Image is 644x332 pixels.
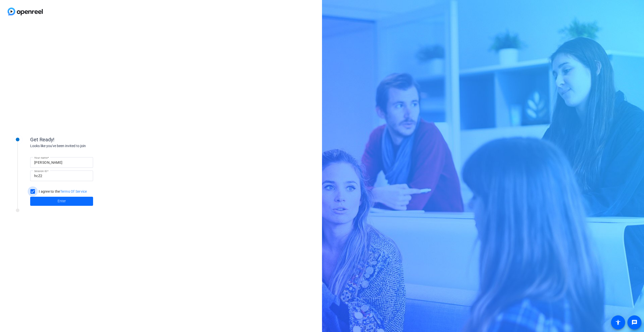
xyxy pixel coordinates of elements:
div: Get Ready! [30,136,131,143]
label: I agree to the [38,189,87,194]
mat-label: Your name [34,156,48,159]
div: Looks like you've been invited to join [30,143,131,149]
mat-label: Session ID [34,170,47,173]
mat-icon: message [631,319,637,325]
a: Terms Of Service [60,189,87,193]
mat-icon: accessibility [615,319,621,325]
button: Enter [30,197,93,206]
span: Enter [58,198,66,204]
